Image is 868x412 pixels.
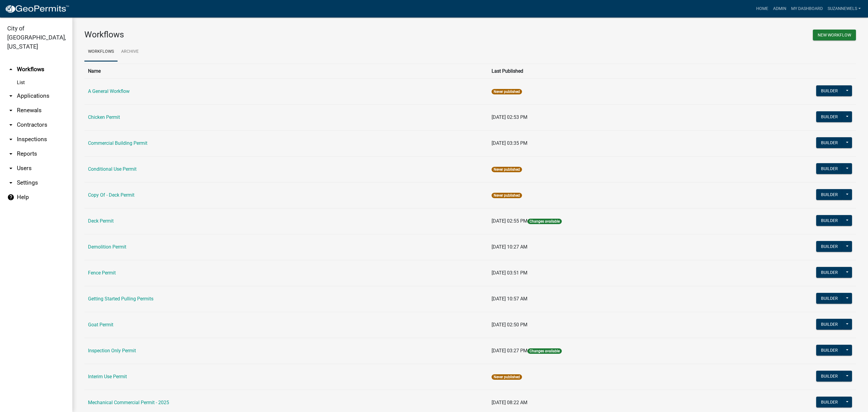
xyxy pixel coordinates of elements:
[7,107,14,114] i: arrow_drop_down
[88,114,120,120] a: Chicken Permit
[488,64,723,78] th: Last Published
[825,3,863,14] a: SuzanneWels
[88,192,134,198] a: Copy Of - Deck Permit
[88,400,169,405] a: Mechanical Commercial Permit - 2025
[7,136,14,143] i: arrow_drop_down
[88,166,137,172] a: Conditional Use Permit
[816,319,843,330] button: Builder
[492,167,522,172] span: Never published
[7,92,14,100] i: arrow_drop_down
[88,244,126,250] a: Demolition Permit
[492,296,527,302] span: [DATE] 10:57 AM
[816,85,843,96] button: Builder
[88,374,127,379] a: Interim Use Permit
[789,3,825,14] a: My Dashboard
[7,165,14,172] i: arrow_drop_down
[88,348,136,353] a: Inspection Only Permit
[816,397,843,407] button: Builder
[816,345,843,356] button: Builder
[492,374,522,380] span: Never published
[816,215,843,226] button: Builder
[7,194,14,201] i: help
[88,140,147,146] a: Commercial Building Permit
[492,140,527,146] span: [DATE] 03:35 PM
[492,89,522,94] span: Never published
[492,193,522,198] span: Never published
[492,218,527,224] span: [DATE] 02:55 PM
[492,114,527,120] span: [DATE] 02:53 PM
[754,3,771,14] a: Home
[816,293,843,304] button: Builder
[771,3,789,14] a: Admin
[527,348,562,354] span: Changes available
[84,64,488,78] th: Name
[816,137,843,148] button: Builder
[492,400,527,405] span: [DATE] 08:22 AM
[816,267,843,278] button: Builder
[118,42,142,62] a: Archive
[84,30,466,40] h3: Workflows
[7,150,14,157] i: arrow_drop_down
[492,244,527,250] span: [DATE] 10:27 AM
[88,322,113,328] a: Goat Permit
[7,66,14,73] i: arrow_drop_up
[84,42,118,62] a: Workflows
[816,163,843,174] button: Builder
[492,270,527,276] span: [DATE] 03:51 PM
[813,30,856,40] button: New Workflow
[88,88,130,94] a: A General Workflow
[88,218,114,224] a: Deck Permit
[88,296,153,302] a: Getting Started Pulling Permits
[7,179,14,186] i: arrow_drop_down
[816,371,843,382] button: Builder
[527,219,562,224] span: Changes available
[7,121,14,128] i: arrow_drop_down
[816,241,843,252] button: Builder
[492,322,527,328] span: [DATE] 02:50 PM
[816,111,843,122] button: Builder
[492,348,527,353] span: [DATE] 03:27 PM
[88,270,116,276] a: Fence Permit
[816,189,843,200] button: Builder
